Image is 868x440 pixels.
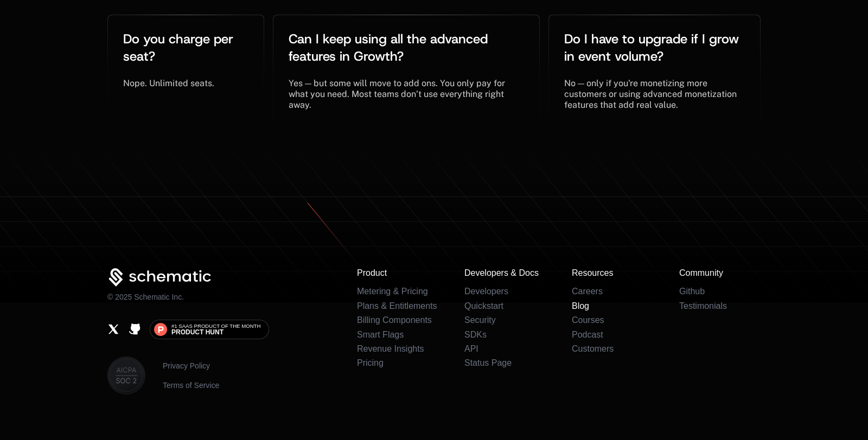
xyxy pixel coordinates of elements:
[464,358,512,367] a: Status Page
[357,315,432,325] a: Billing Components
[357,358,384,367] a: Pricing
[572,301,589,310] a: Blog
[107,357,145,394] img: SOC II & Aicapa
[123,78,214,88] span: Nope. Unlimited seats.
[572,344,614,353] a: Customers
[163,360,219,371] a: Privacy Policy
[289,78,507,110] span: Yes — but some will move to add ons. You only pay for what you need. Most teams don’t use everyth...
[357,330,404,339] a: Smart Flags
[107,323,120,335] a: X
[289,30,492,65] span: Can I keep using all the advanced features in Growth?
[464,344,478,353] a: API
[564,30,743,65] span: Do I have to upgrade if I grow in event volume?
[572,330,603,339] a: Podcast
[107,292,184,302] p: © 2025 Schematic Inc.
[464,287,508,296] a: Developers
[123,30,237,65] span: Do you charge per seat?
[357,287,428,296] a: Metering & Pricing
[129,323,141,335] a: Github
[679,301,727,310] a: Testimonials
[150,320,269,339] a: #1 SaaS Product of the MonthProduct Hunt
[679,287,705,296] a: Github
[464,315,496,325] a: Security
[357,301,437,310] a: Plans & Entitlements
[564,78,739,110] span: No — only if you're monetizing more customers or using advanced monetization features that add re...
[464,268,546,278] h3: Developers & Docs
[171,323,260,329] span: #1 SaaS Product of the Month
[171,329,224,335] span: Product Hunt
[163,380,219,391] a: Terms of Service
[572,287,603,296] a: Careers
[464,330,487,339] a: SDKs
[357,268,438,278] h3: Product
[572,268,653,278] h3: Resources
[357,344,424,353] a: Revenue Insights
[464,301,503,310] a: Quickstart
[572,315,604,325] a: Courses
[679,268,761,278] h3: Community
